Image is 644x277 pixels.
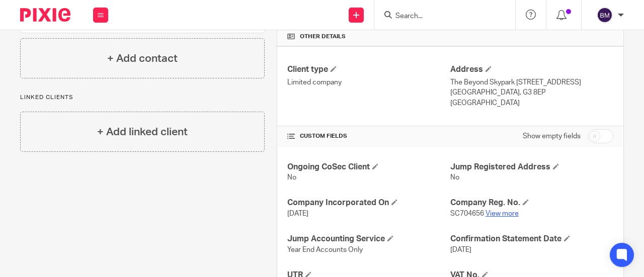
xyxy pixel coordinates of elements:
span: [DATE] [450,246,471,253]
h4: CUSTOM FIELDS [287,132,450,140]
h4: + Add contact [107,51,178,66]
h4: Company Incorporated On [287,198,450,208]
h4: Jump Accounting Service [287,234,450,244]
img: svg%3E [597,7,613,23]
label: Show empty fields [523,131,581,141]
span: [DATE] [287,210,308,217]
img: Pixie [20,8,70,22]
p: The Beyond Skypark [STREET_ADDRESS] [450,77,613,87]
span: Other details [300,33,346,41]
h4: Jump Registered Address [450,162,613,172]
span: Year End Accounts Only [287,246,363,253]
h4: Company Reg. No. [450,198,613,208]
h4: Address [450,64,613,75]
a: View more [486,210,519,217]
span: SC704656 [450,210,484,217]
h4: Confirmation Statement Date [450,234,613,244]
h4: Ongoing CoSec Client [287,162,450,172]
input: Search [394,12,485,21]
p: [GEOGRAPHIC_DATA], G3 8EP [450,87,613,98]
p: Limited company [287,77,450,87]
span: No [450,174,459,181]
p: Linked clients [20,94,265,102]
h4: Client type [287,64,450,75]
span: No [287,174,296,181]
h4: + Add linked client [97,124,188,140]
p: [GEOGRAPHIC_DATA] [450,98,613,108]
